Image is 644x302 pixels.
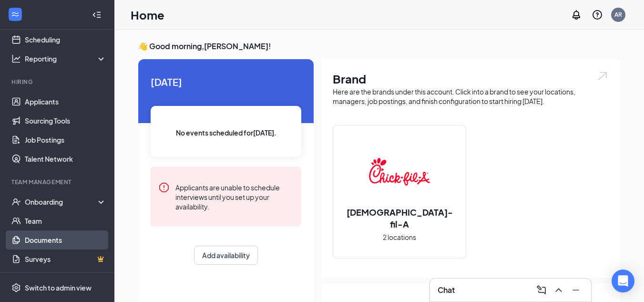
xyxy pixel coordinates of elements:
[25,30,106,49] a: Scheduling
[25,149,106,168] a: Talent Network
[176,127,276,138] span: No events scheduled for [DATE] .
[25,130,106,149] a: Job Postings
[175,182,294,211] div: Applicants are unable to schedule interviews until you set up your availability.
[596,71,609,82] img: open.6027fd2a22e1237b5b06.svg
[25,230,106,250] a: Documents
[194,246,258,265] button: Add availability
[25,211,106,230] a: Team
[25,54,107,63] div: Reporting
[25,111,106,130] a: Sourcing Tools
[11,178,104,186] div: Team Management
[614,10,622,19] div: AR
[592,9,603,21] svg: QuestionInfo
[333,71,609,87] h1: Brand
[151,74,301,89] span: [DATE]
[25,250,106,269] a: SurveysCrown
[536,284,547,296] svg: ComposeMessage
[570,284,582,296] svg: Minimize
[438,285,455,295] h3: Chat
[11,78,104,86] div: Hiring
[25,92,106,111] a: Applicants
[571,9,582,21] svg: Notifications
[25,197,98,207] div: Onboarding
[10,10,20,19] svg: WorkstreamLogo
[383,232,416,242] span: 2 locations
[11,54,21,63] svg: Analysis
[138,41,620,52] h3: 👋 Good morning, [PERSON_NAME] !
[551,282,566,298] button: ChevronUp
[25,283,92,292] div: Switch to admin view
[369,141,430,202] img: Chick-fil-A
[568,282,583,298] button: Minimize
[553,284,564,296] svg: ChevronUp
[11,283,21,292] svg: Settings
[11,197,21,207] svg: UserCheck
[131,7,164,23] h1: Home
[612,270,634,292] div: Open Intercom Messenger
[534,282,549,298] button: ComposeMessage
[333,87,609,106] div: Here are the brands under this account. Click into a brand to see your locations, managers, job p...
[92,10,102,20] svg: Collapse
[158,182,170,193] svg: Error
[333,206,466,230] h2: [DEMOGRAPHIC_DATA]-fil-A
